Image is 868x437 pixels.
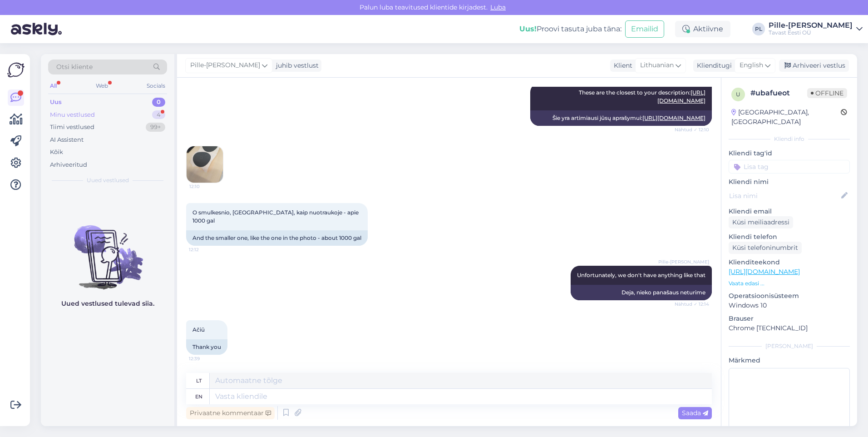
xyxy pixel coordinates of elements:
a: [URL][DOMAIN_NAME] [642,114,705,121]
p: Uued vestlused tulevad siia. [61,299,154,308]
div: 0 [152,98,165,107]
p: Kliendi email [729,207,850,216]
span: Pille-[PERSON_NAME] [190,60,260,70]
div: Privaatne kommentaar [186,407,275,419]
p: Windows 10 [729,301,850,310]
div: Kliendi info [729,135,850,143]
a: [URL][DOMAIN_NAME] [729,268,800,276]
div: Klienditugi [693,61,732,70]
p: Kliendi nimi [729,177,850,187]
div: [PERSON_NAME] [729,342,850,350]
div: Arhiveeritud [50,160,87,169]
span: 12:10 [189,183,223,190]
div: Arhiveeri vestlus [779,60,849,72]
div: Küsi meiliaadressi [729,216,793,228]
div: AI Assistent [50,135,84,144]
div: Deja, nieko panašaus neturime [571,285,712,300]
span: English [740,60,763,70]
div: Pille-[PERSON_NAME] [769,22,853,29]
div: juhib vestlust [272,61,319,70]
span: Offline [807,88,847,98]
div: Tavast Eesti OÜ [769,29,853,36]
p: Kliendi telefon [729,232,850,242]
div: # ubafueot [750,88,807,99]
div: And the smaller one, like the one in the photo - about 1000 gal [186,230,368,246]
span: Unfortunately, we don't have anything like that [577,272,705,278]
img: Attachment [187,146,223,183]
a: Pille-[PERSON_NAME]Tavast Eesti OÜ [769,22,863,36]
div: 4 [152,110,165,119]
span: Lithuanian [640,60,674,70]
div: en [195,389,202,404]
img: Askly Logo [7,61,25,79]
span: Uued vestlused [87,176,129,184]
span: O smulkesnio, [GEOGRAPHIC_DATA], kaip nuotraukoje - apie 1000 gal [192,209,360,224]
div: Šie yra artimiausi jūsų aprašymui: [530,110,712,126]
span: Pille-[PERSON_NAME] [658,258,709,265]
span: Saada [682,409,708,417]
div: lt [196,373,202,388]
b: Uus! [519,25,537,33]
input: Lisa tag [729,160,850,174]
span: Luba [488,3,508,11]
span: Nähtud ✓ 12:10 [675,126,709,133]
p: Brauser [729,314,850,323]
img: No chats [41,209,174,291]
p: Chrome [TECHNICAL_ID] [729,323,850,333]
span: Otsi kliente [56,62,93,72]
div: Kõik [50,148,63,157]
span: Nähtud ✓ 12:14 [675,301,709,308]
div: PL [752,23,765,35]
div: Uus [50,98,62,107]
span: Ačiū [192,326,205,333]
div: Klient [610,61,632,70]
p: Vaata edasi ... [729,279,850,288]
p: Klienditeekond [729,258,850,267]
span: 12:39 [189,355,223,362]
span: u [736,91,740,98]
div: Minu vestlused [50,110,95,119]
div: Thank you [186,339,227,355]
div: 99+ [146,123,165,132]
input: Lisa nimi [729,191,839,201]
div: All [48,80,59,92]
div: Tiimi vestlused [50,123,94,132]
p: Kliendi tag'id [729,149,850,158]
button: Emailid [625,20,664,38]
span: These are the closest to your description: [579,89,705,104]
div: Aktiivne [675,21,730,37]
div: Web [94,80,110,92]
div: Proovi tasuta juba täna: [519,24,621,35]
p: Märkmed [729,356,850,365]
p: Operatsioonisüsteem [729,291,850,301]
div: Küsi telefoninumbrit [729,242,802,254]
span: 12:12 [189,246,223,253]
div: Socials [145,80,167,92]
div: [GEOGRAPHIC_DATA], [GEOGRAPHIC_DATA] [731,108,841,127]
